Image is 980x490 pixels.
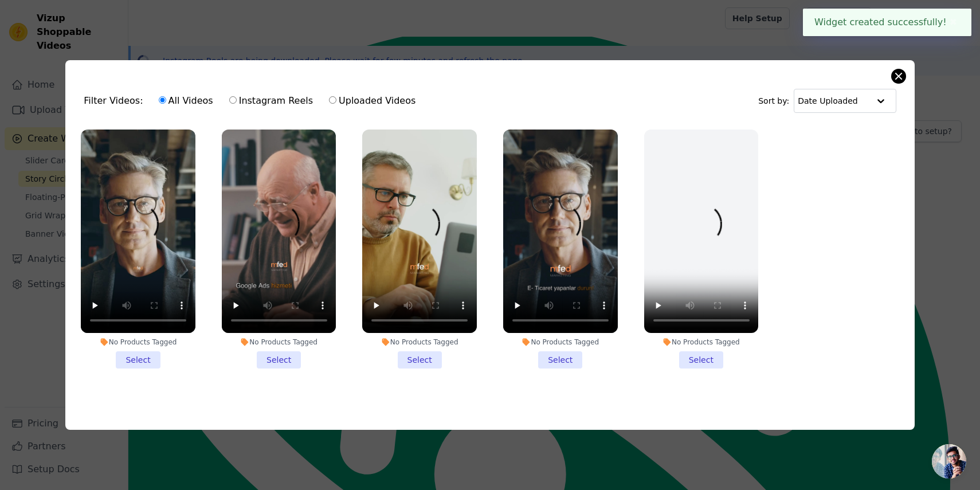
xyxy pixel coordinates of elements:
button: Close modal [892,69,905,83]
div: No Products Tagged [362,338,477,347]
label: Instagram Reels [229,93,313,108]
div: No Products Tagged [503,338,618,347]
div: Sort by: [758,89,896,113]
div: Filter Videos: [84,88,422,114]
button: Close [947,15,960,29]
a: Açık sohbet [932,444,966,479]
div: No Products Tagged [81,338,195,347]
label: Uploaded Videos [328,93,416,108]
div: Widget created successfully! [803,9,971,36]
label: All Videos [158,93,214,108]
div: No Products Tagged [222,338,336,347]
div: No Products Tagged [644,338,759,347]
